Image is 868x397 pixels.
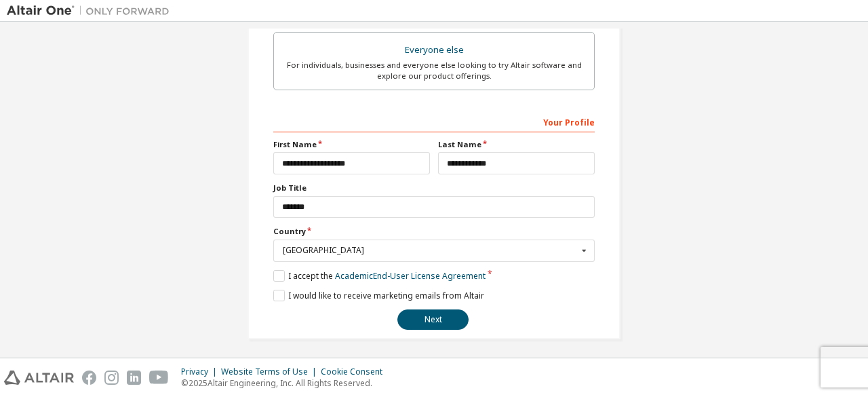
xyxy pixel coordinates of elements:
[4,371,74,385] img: altair_logo.svg
[283,246,578,254] div: [GEOGRAPHIC_DATA]
[181,377,391,389] p: © 2025 Altair Engineering, Inc. All Rights Reserved.
[273,226,595,237] label: Country
[335,270,486,282] a: Academic End-User License Agreement
[221,366,321,377] div: Website Terms of Use
[104,371,119,385] img: instagram.svg
[321,366,391,377] div: Cookie Consent
[282,41,586,60] div: Everyone else
[273,290,484,301] label: I would like to receive marketing emails from Altair
[181,366,221,377] div: Privacy
[438,139,595,150] label: Last Name
[273,139,430,150] label: First Name
[7,4,176,18] img: Altair One
[282,60,586,81] div: For individuals, businesses and everyone else looking to try Altair software and explore our prod...
[273,183,595,193] label: Job Title
[127,371,141,385] img: linkedin.svg
[273,111,595,132] div: Your Profile
[82,371,96,385] img: facebook.svg
[149,371,169,385] img: youtube.svg
[397,309,469,330] button: Next
[273,270,486,282] label: I accept the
